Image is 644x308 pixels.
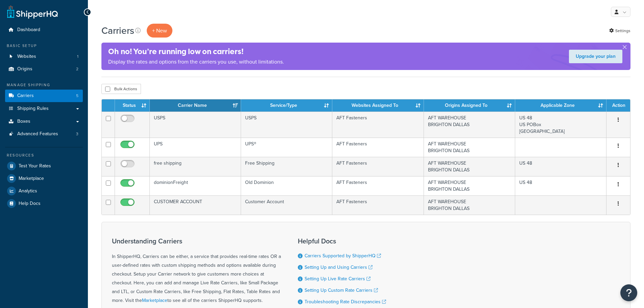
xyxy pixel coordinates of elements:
[112,237,281,245] h3: Understanding Carriers
[5,50,83,63] li: Websites
[150,195,241,215] td: CUSTOMER ACCOUNT
[424,99,515,112] th: Origins Assigned To: activate to sort column ascending
[150,112,241,138] td: USPS
[112,237,281,305] div: In ShipperHQ, Carriers can be either, a service that provides real-time rates OR a user-defined r...
[569,50,622,63] a: Upgrade your plan
[5,50,83,63] a: Websites 1
[5,185,83,197] a: Analytics
[76,93,78,99] span: 5
[17,119,30,124] span: Boxes
[5,152,83,158] div: Resources
[17,131,58,137] span: Advanced Features
[515,112,606,138] td: US 48 US POBox [GEOGRAPHIC_DATA]
[17,27,40,33] span: Dashboard
[17,66,32,72] span: Origins
[332,99,424,112] th: Websites Assigned To: activate to sort column ascending
[424,138,515,157] td: AFT WAREHOUSE BRIGHTON DALLAS
[17,93,34,99] span: Carriers
[5,90,83,102] a: Carriers 5
[424,195,515,215] td: AFT WAREHOUSE BRIGHTON DALLAS
[424,112,515,138] td: AFT WAREHOUSE BRIGHTON DALLAS
[5,63,83,75] li: Origins
[5,128,83,140] a: Advanced Features 3
[424,176,515,195] td: AFT WAREHOUSE BRIGHTON DALLAS
[332,195,424,215] td: AFT Fasteners
[150,176,241,195] td: dominionFreight
[305,287,378,294] a: Setting Up Custom Rate Carriers
[241,176,332,195] td: Old Dominion
[147,24,172,38] button: + New
[620,284,637,301] button: Open Resource Center
[5,197,83,210] a: Help Docs
[5,24,83,36] a: Dashboard
[5,160,83,172] a: Test Your Rates
[241,195,332,215] td: Customer Account
[332,112,424,138] td: AFT Fasteners
[424,157,515,176] td: AFT WAREHOUSE BRIGHTON DALLAS
[5,172,83,185] a: Marketplace
[77,54,78,60] span: 1
[5,115,83,128] a: Boxes
[76,131,78,137] span: 3
[150,138,241,157] td: UPS
[142,297,167,304] a: Marketplace
[305,252,381,259] a: Carriers Supported by ShipperHQ
[606,99,630,112] th: Action
[19,176,44,182] span: Marketplace
[241,157,332,176] td: Free Shipping
[305,298,386,305] a: Troubleshooting Rate Discrepancies
[150,99,241,112] th: Carrier Name: activate to sort column ascending
[305,275,371,282] a: Setting Up Live Rate Carriers
[515,176,606,195] td: US 48
[19,201,41,207] span: Help Docs
[17,54,36,60] span: Websites
[5,90,83,102] li: Carriers
[76,66,78,72] span: 2
[19,163,51,169] span: Test Your Rates
[241,99,332,112] th: Service/Type: activate to sort column ascending
[7,5,58,19] a: ShipperHQ Home
[101,84,141,94] button: Bulk Actions
[17,106,49,112] span: Shipping Rules
[332,176,424,195] td: AFT Fasteners
[332,138,424,157] td: AFT Fasteners
[241,112,332,138] td: USPS
[5,43,83,49] div: Basic Setup
[5,102,83,115] a: Shipping Rules
[150,157,241,176] td: free shipping
[298,237,386,245] h3: Helpful Docs
[101,24,134,37] h1: Carriers
[5,63,83,75] a: Origins 2
[108,57,284,67] p: Display the rates and options from the carriers you use, without limitations.
[19,188,37,194] span: Analytics
[115,99,150,112] th: Status: activate to sort column ascending
[609,26,630,35] a: Settings
[305,264,373,271] a: Setting Up and Using Carriers
[5,128,83,140] li: Advanced Features
[5,82,83,88] div: Manage Shipping
[515,99,606,112] th: Applicable Zone: activate to sort column ascending
[241,138,332,157] td: UPS®
[515,157,606,176] td: US 48
[332,157,424,176] td: AFT Fasteners
[108,46,284,57] h4: Oh no! You’re running low on carriers!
